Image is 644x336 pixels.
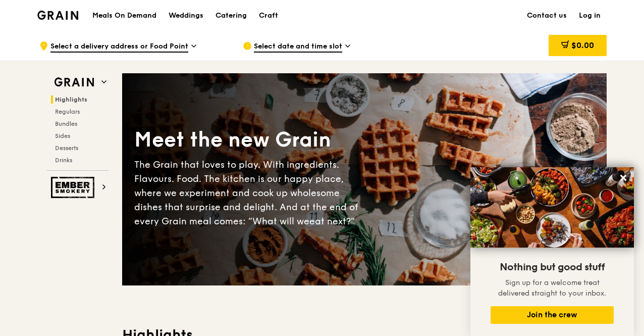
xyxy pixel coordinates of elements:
h1: Meals On Demand [92,11,156,21]
a: Catering [209,1,253,31]
div: Weddings [169,1,203,31]
div: The Grain that loves to play. With ingredients. Flavours. Food. The kitchen is our happy place, w... [134,158,364,228]
div: Craft [259,1,278,31]
span: Select date and time slot [254,41,342,53]
img: Grain web logo [51,73,97,91]
span: Highlights [55,96,87,103]
span: Bundles [55,120,77,127]
a: Contact us [521,1,573,31]
img: DSC07876-Edit02-Large.jpeg [470,167,634,248]
span: Sides [55,132,70,139]
a: Craft [253,1,284,31]
a: Weddings [163,1,209,31]
span: Select a delivery address or Food Point [50,41,188,53]
div: Catering [216,1,247,31]
span: $0.00 [571,40,594,50]
div: Meet the new Grain [134,126,364,154]
button: Close [615,170,631,186]
span: Drinks [55,157,72,164]
span: Regulars [55,108,80,115]
button: Join the crew [491,306,614,324]
a: Log in [573,1,607,31]
img: Grain [37,11,78,20]
span: eat next?” [309,216,355,227]
span: Nothing but good stuff [500,261,605,273]
span: Desserts [55,145,78,152]
span: Sign up for a welcome treat delivered straight to your inbox. [498,278,606,298]
img: Ember Smokery web logo [51,177,97,198]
